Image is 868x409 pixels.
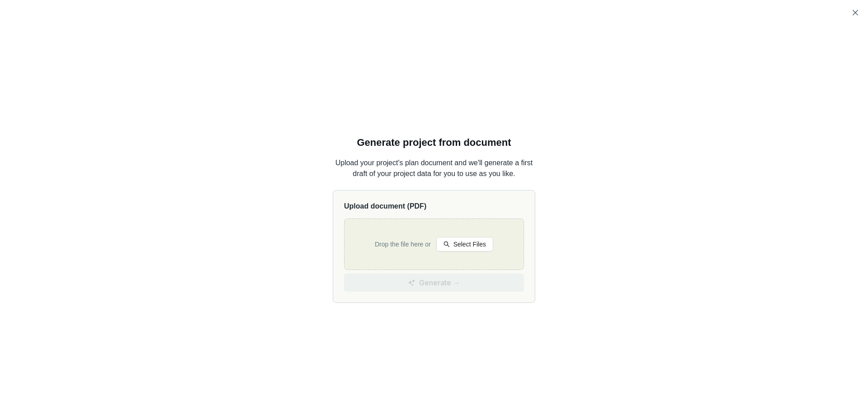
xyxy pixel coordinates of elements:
button: Select Files [436,237,493,251]
h2: Generate project from document [357,135,511,151]
p: Upload your project's plan document and we'll generate a first draft of your project data for you... [333,158,535,179]
span: Close [848,9,863,16]
span: Drop the file here or [375,241,433,248]
button: Close [848,5,863,20]
p: Upload document (PDF) [344,201,524,211]
span: Select Files [453,239,486,249]
span: close [852,9,859,16]
span: search [443,241,450,247]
